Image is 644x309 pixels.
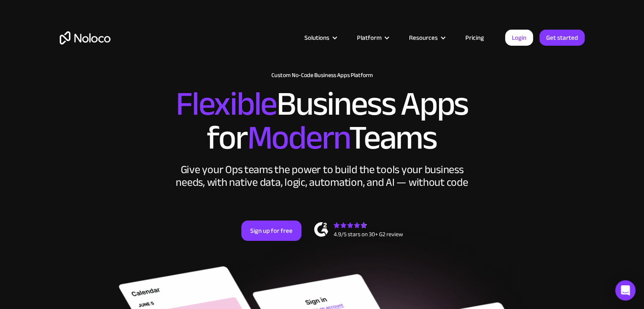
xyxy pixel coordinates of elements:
h2: Business Apps for Teams [60,87,585,155]
div: Resources [409,32,438,43]
div: Resources [398,32,455,43]
a: home [60,31,111,44]
span: Flexible [176,72,276,135]
a: Sign up for free [241,221,301,241]
a: Login [505,30,533,46]
a: Get started [539,30,585,46]
div: Solutions [294,32,346,43]
div: Platform [357,32,381,43]
a: Pricing [455,32,495,43]
div: Platform [346,32,398,43]
span: Modern [247,106,349,169]
div: Solutions [304,32,329,43]
div: Give your Ops teams the power to build the tools your business needs, with native data, logic, au... [174,163,470,189]
div: Open Intercom Messenger [615,280,636,301]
